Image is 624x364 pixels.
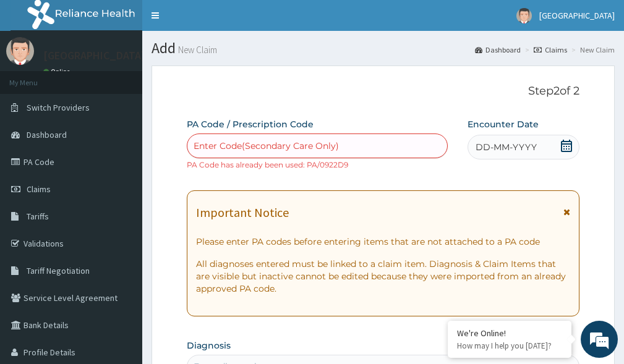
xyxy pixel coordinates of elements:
[534,44,567,55] a: Claims
[187,118,314,130] label: PA Code / Prescription Code
[187,85,579,98] p: Step 2 of 2
[152,40,615,56] h1: Add
[27,265,90,276] span: Tariff Negotiation
[468,118,539,130] label: Encounter Date
[176,45,217,54] small: New Claim
[27,102,90,113] span: Switch Providers
[196,235,570,248] p: Please enter PA codes before entering items that are not attached to a PA code
[27,184,51,195] span: Claims
[516,8,532,23] img: User Image
[476,141,537,153] span: DD-MM-YYYY
[196,206,289,219] h1: Important Notice
[43,67,73,76] a: Online
[457,328,562,339] div: We're Online!
[539,10,615,21] span: [GEOGRAPHIC_DATA]
[27,211,49,222] span: Tariffs
[475,44,521,55] a: Dashboard
[43,50,145,61] p: [GEOGRAPHIC_DATA]
[27,129,67,140] span: Dashboard
[6,37,34,65] img: User Image
[568,44,615,55] li: New Claim
[196,258,570,295] p: All diagnoses entered must be linked to a claim item. Diagnosis & Claim Items that are visible bu...
[187,339,231,352] label: Diagnosis
[187,160,348,169] small: PA Code has already been used: PA/0922D9
[457,341,562,351] p: How may I help you today?
[194,140,339,152] div: Enter Code(Secondary Care Only)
